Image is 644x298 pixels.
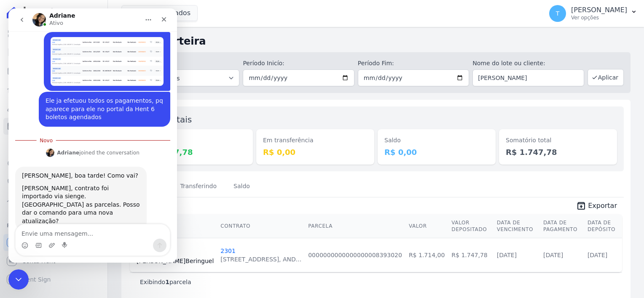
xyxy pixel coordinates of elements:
a: Troca de Arquivos [3,192,104,209]
span: Exportar [588,201,617,211]
p: Exibindo parcela [140,278,191,286]
dt: Somatório total [506,136,610,145]
a: [DATE] [543,252,563,258]
div: Ele ja efetuou todos os pagamentos, pq aparece para ele no portal da Hent 6 boletos agendados [30,83,162,118]
button: Selecionador de Emoji [13,234,20,240]
a: Saldo [232,176,252,198]
button: Selecionador de GIF [27,234,33,240]
th: Contrato [217,214,305,238]
div: [STREET_ADDRESS], AND... [220,255,301,263]
dd: R$ 0,00 [263,146,368,158]
b: Adriane [48,141,71,147]
a: Negativação [3,173,104,190]
th: Valor [405,214,448,238]
span: T [556,11,560,16]
div: [PERSON_NAME], boa tarde! Como vai? [13,163,131,172]
div: Plataformas [7,221,101,231]
div: Thayna diz… [7,24,162,83]
div: joined the conversation [48,141,131,148]
a: Clientes [3,99,104,116]
th: Data de Pagamento [540,214,584,238]
button: Start recording [54,234,60,240]
a: unarchive Exportar [569,201,624,213]
th: Parcela [305,214,405,238]
a: [DATE] [588,252,607,258]
div: Fechar [148,3,163,19]
p: Ver opções [571,14,627,21]
a: Parcelas [3,62,104,79]
p: [PERSON_NAME] [571,6,627,14]
a: 2301 [220,247,236,254]
label: Período Fim: [358,59,469,68]
button: Enviar uma mensagem [145,230,158,244]
dd: R$ 0,00 [384,146,489,158]
iframe: Intercom live chat [8,269,29,290]
h2: Minha Carteira [121,34,631,49]
button: Início [132,3,148,19]
div: Thayna diz… [7,83,162,125]
dd: R$ 1.747,78 [142,146,246,158]
button: Upload do anexo [40,234,47,240]
a: Transferências [3,136,104,153]
textarea: Envie uma mensagem... [7,216,161,230]
dt: Em transferência [263,136,368,145]
div: [PERSON_NAME], contrato foi importado via sienge. [GEOGRAPHIC_DATA] as parcelas. Posso dar o coma... [13,176,131,217]
dt: Saldo [384,136,489,145]
a: Conta Hent [3,253,104,269]
a: [DATE] [497,252,517,258]
th: Valor Depositado [448,214,493,238]
dd: R$ 1.747,78 [506,146,610,158]
th: Data de Depósito [584,214,622,238]
p: Ativo [41,11,55,19]
label: Período Inicío: [243,59,354,68]
a: Transferindo [179,176,219,198]
a: 0000000000000000008393020 [308,252,402,258]
td: R$ 1.747,78 [448,238,493,272]
button: 7 selecionados [121,5,198,21]
td: R$ 1.714,00 [405,238,448,272]
a: Visão Geral [3,25,104,42]
a: Recebíveis [3,234,104,251]
i: unarchive [576,201,586,211]
button: Aplicar [588,69,624,86]
iframe: Intercom live chat [8,8,177,263]
th: Data de Vencimento [494,214,540,238]
div: New messages divider [7,132,162,132]
a: Minha Carteira [3,118,104,135]
b: 1 [165,279,169,285]
label: Nome do lote ou cliente: [472,59,584,68]
dt: Depositado [142,136,246,145]
div: [PERSON_NAME], boa tarde! Como vai?[PERSON_NAME], contrato foi importado via sienge. [GEOGRAPHIC_... [7,158,138,222]
div: Adriane diz… [7,139,162,158]
button: T [PERSON_NAME] Ver opções [542,2,644,25]
img: Profile image for Adriane [38,140,46,149]
div: Ele ja efetuou todos os pagamentos, pq aparece para ele no portal da Hent 6 boletos agendados [37,88,155,113]
div: Adriane diz… [7,158,162,241]
a: Contratos [3,44,104,61]
a: Crédito [3,155,104,172]
a: Lotes [3,81,104,98]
